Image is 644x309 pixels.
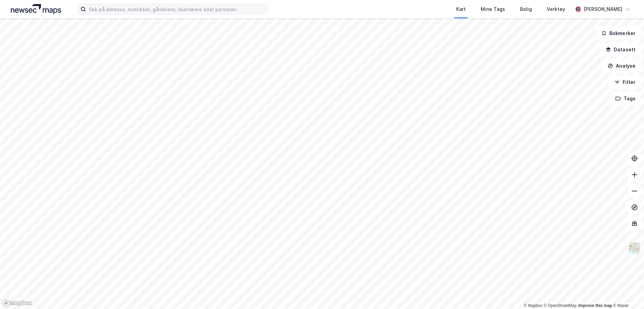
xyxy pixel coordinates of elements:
[584,5,622,13] div: [PERSON_NAME]
[524,303,542,308] a: Mapbox
[11,4,61,14] img: logo.a4113a55bc3d86da70a041830d287a7e.svg
[2,299,32,307] a: Mapbox homepage
[610,276,644,309] div: Kontrollprogram for chat
[520,5,532,13] div: Bolig
[481,5,505,13] div: Mine Tags
[547,5,565,13] div: Verktøy
[600,43,641,56] button: Datasett
[578,303,612,308] a: Improve this map
[86,4,267,14] input: Søk på adresse, matrikkel, gårdeiere, leietakere eller personer
[628,242,641,255] img: Z
[609,75,641,89] button: Filter
[456,5,466,13] div: Kart
[610,276,644,309] iframe: Chat Widget
[602,59,641,73] button: Analyse
[610,92,641,105] button: Tags
[544,303,577,308] a: OpenStreetMap
[595,27,641,40] button: Bokmerker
